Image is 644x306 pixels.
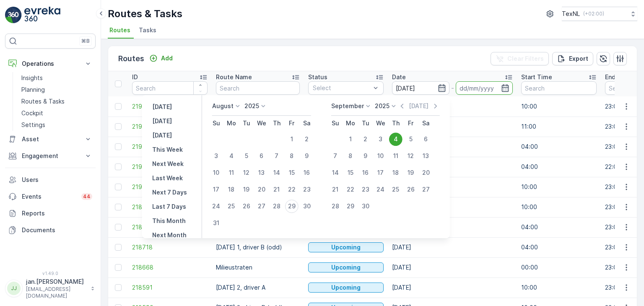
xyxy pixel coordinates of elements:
[18,72,96,84] a: Insights
[240,183,253,196] div: 19
[118,53,144,65] p: Routes
[240,166,253,179] div: 12
[419,166,433,179] div: 20
[300,183,314,196] div: 23
[132,81,208,95] input: Search
[456,81,513,95] input: dd/mm/yyyy
[358,116,373,131] th: Tuesday
[212,257,304,277] td: Milieustraten
[149,145,186,155] button: This Week
[210,200,223,213] div: 24
[115,204,122,210] div: Toggle Row Selected
[583,10,604,17] p: ( +02:00 )
[146,53,176,63] button: Add
[517,197,601,217] td: 10:00
[225,166,238,179] div: 11
[149,187,190,197] button: Next 7 Days
[569,54,588,63] p: Export
[108,7,182,21] p: Routes & Tasks
[5,277,96,299] button: JJjan.[PERSON_NAME][EMAIL_ADDRESS][DOMAIN_NAME]
[388,197,517,217] td: [DATE]
[374,183,387,196] div: 24
[388,157,517,177] td: [DATE]
[329,149,342,163] div: 7
[115,264,122,271] div: Toggle Row Selected
[517,96,601,117] td: 10:00
[389,149,402,163] div: 11
[404,132,418,146] div: 5
[152,131,172,140] p: [DATE]
[115,284,122,291] div: Toggle Row Selected
[5,205,96,222] a: Reports
[152,231,187,239] p: Next Month
[270,183,283,196] div: 21
[212,277,304,298] td: [DATE] 2, driver A
[388,96,517,117] td: [DATE]
[552,52,593,65] button: Export
[115,244,122,251] div: Toggle Row Selected
[21,74,43,82] p: Insights
[115,103,122,110] div: Toggle Row Selected
[5,55,96,72] button: Operations
[5,7,22,23] img: logo
[149,173,186,183] button: Last Week
[374,149,387,163] div: 10
[225,149,238,163] div: 4
[331,283,361,292] p: Upcoming
[225,200,238,213] div: 25
[308,262,384,272] button: Upcoming
[517,137,601,157] td: 04:00
[517,117,601,137] td: 11:00
[210,183,223,196] div: 17
[255,166,268,179] div: 13
[216,73,252,81] p: Route Name
[5,188,96,205] a: Events44
[388,117,517,137] td: [DATE]
[115,143,122,150] div: Toggle Row Selected
[329,200,342,213] div: 28
[132,243,208,252] a: 218718
[284,116,299,131] th: Friday
[149,202,190,212] button: Last 7 Days
[115,224,122,231] div: Toggle Row Selected
[132,223,208,231] a: 218719
[517,257,601,277] td: 00:00
[329,183,342,196] div: 21
[403,116,418,131] th: Friday
[115,123,122,130] div: Toggle Row Selected
[152,103,172,111] p: [DATE]
[244,102,259,110] p: 2025
[344,132,357,146] div: 1
[210,166,223,179] div: 10
[331,243,361,252] p: Upcoming
[388,217,517,237] td: [DATE]
[388,257,517,277] td: [DATE]
[389,166,402,179] div: 18
[285,132,299,146] div: 1
[225,183,238,196] div: 18
[132,73,138,81] p: ID
[149,102,175,112] button: Yesterday
[374,132,387,146] div: 3
[344,166,357,179] div: 15
[343,116,358,131] th: Monday
[209,116,224,131] th: Sunday
[18,96,96,107] a: Routes & Tasks
[521,81,597,95] input: Search
[216,81,300,95] input: Search
[132,102,208,111] span: 219436
[139,26,156,34] span: Tasks
[269,116,284,131] th: Thursday
[5,271,96,276] span: v 1.49.0
[149,116,175,126] button: Today
[308,283,384,293] button: Upcoming
[22,135,79,143] p: Asset
[115,163,122,170] div: Toggle Row Selected
[517,237,601,257] td: 04:00
[115,184,122,190] div: Toggle Row Selected
[419,183,433,196] div: 27
[224,116,239,131] th: Monday
[409,102,428,110] p: [DATE]
[255,149,268,163] div: 6
[404,183,418,196] div: 26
